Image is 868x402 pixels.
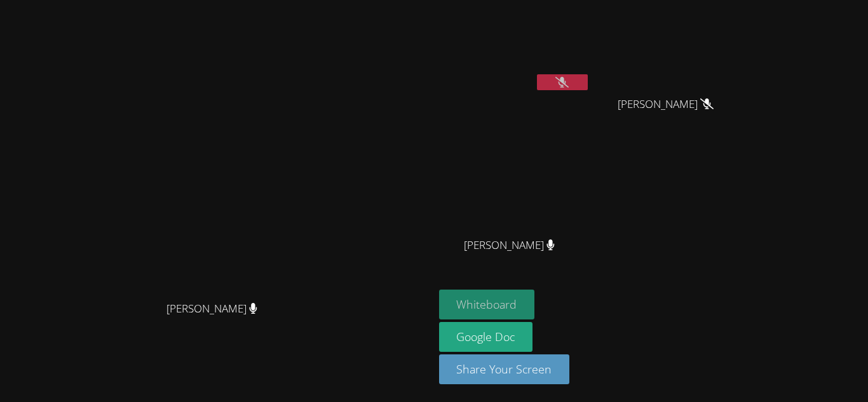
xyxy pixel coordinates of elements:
[464,236,555,255] span: [PERSON_NAME]
[439,290,535,319] button: Whiteboard
[166,300,257,318] span: [PERSON_NAME]
[439,354,570,384] button: Share Your Screen
[618,95,714,114] span: [PERSON_NAME]
[439,322,533,352] a: Google Doc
